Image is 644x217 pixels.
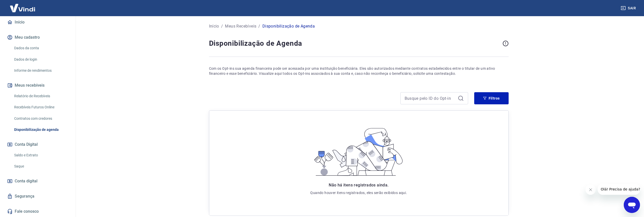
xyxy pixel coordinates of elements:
[221,23,223,29] p: /
[12,91,70,101] a: Relatório de Recebíveis
[310,190,407,195] p: Quando houver itens registrados, eles serão exibidos aqui.
[262,23,315,29] p: Disponibilização de Agenda
[12,54,70,65] a: Dados de login
[6,206,70,217] a: Fale conosco
[12,113,70,124] a: Contratos com credores
[6,80,70,91] button: Meus recebíveis
[209,66,509,76] p: Com os Opt-ins sua agenda financeira pode ser acessada por uma instituição beneficiária. Eles são...
[3,4,43,8] span: Olá! Precisa de ajuda?
[598,184,640,195] iframe: Mensagem da empresa
[586,185,596,195] iframe: Fechar mensagem
[6,191,70,202] a: Segurança
[12,161,70,172] a: Saque
[405,94,456,102] input: Busque pelo ID do Opt-in
[225,23,256,29] a: Meus Recebíveis
[6,139,70,150] button: Conta Digital
[258,23,260,29] p: /
[12,102,70,112] a: Recebíveis Futuros Online
[6,17,70,28] a: Início
[6,176,70,187] a: Conta digital
[6,32,70,43] button: Meu cadastro
[620,4,638,13] button: Sair
[6,0,39,16] img: Vindi
[329,183,388,187] span: Não há itens registrados ainda.
[12,43,70,53] a: Dados da conta
[12,125,70,135] a: Disponibilização de agenda
[209,38,501,49] h4: Disponibilização de Agenda
[209,23,219,29] a: Início
[624,197,640,213] iframe: Botão para abrir a janela de mensagens
[12,150,70,160] a: Saldo e Extrato
[15,178,37,185] span: Conta digital
[12,65,70,76] a: Informe de rendimentos
[474,92,509,104] button: Filtros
